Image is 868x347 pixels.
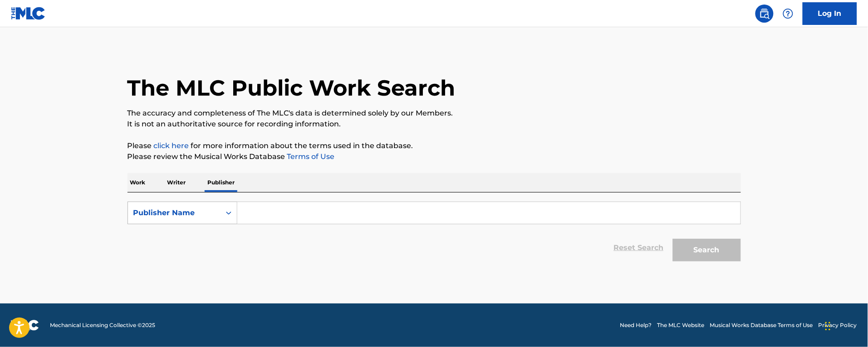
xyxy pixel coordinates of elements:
p: It is not an authoritative source for recording information. [128,119,741,130]
a: Public Search [755,5,774,23]
span: Mechanical Licensing Collective © 2025 [50,321,155,329]
div: Drag [825,313,831,340]
p: The accuracy and completeness of The MLC's data is determined solely by our Members. [128,108,741,119]
img: logo [11,320,39,331]
img: MLC Logo [11,7,46,20]
p: Please for more information about the terms used in the database. [128,140,741,151]
a: Musical Works Database Terms of Use [710,321,813,329]
a: Log In [803,2,857,25]
form: Search Form [128,202,741,266]
h1: The MLC Public Work Search [128,74,456,101]
div: Help [779,5,797,23]
p: Writer [165,173,189,192]
img: help [783,8,794,19]
a: Need Help? [620,321,652,329]
p: Work [128,173,148,192]
p: Please review the Musical Works Database [128,151,741,162]
iframe: Chat Widget [823,304,868,347]
a: click here [154,141,189,150]
a: Terms of Use [285,152,335,161]
a: The MLC Website [657,321,705,329]
div: Publisher Name [133,207,215,218]
p: Publisher [205,173,238,192]
img: search [759,8,770,19]
a: Privacy Policy [819,321,857,329]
